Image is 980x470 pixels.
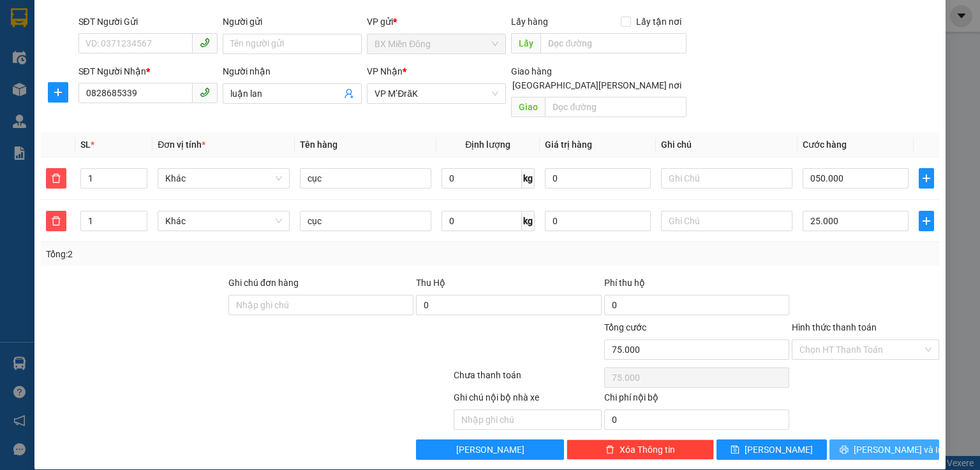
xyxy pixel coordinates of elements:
[745,443,813,457] span: [PERSON_NAME]
[545,97,687,117] input: Dọc đường
[11,12,31,25] span: Gửi:
[854,443,943,457] span: [PERSON_NAME] và In
[300,139,338,150] span: Tên hàng
[522,168,535,189] span: kg
[122,11,225,26] div: VP M’ĐrăK
[792,322,877,332] label: Hình thức thanh toán
[540,33,687,53] input: Dọc đường
[604,322,646,332] span: Tổng cước
[919,211,934,231] button: plus
[300,211,431,231] input: VD: Bàn, Ghế
[165,169,281,188] span: Khác
[140,59,225,82] span: sông hinh
[620,443,675,457] span: Xóa Thông tin
[158,139,205,150] span: Đơn vị tính
[919,216,933,226] span: plus
[344,89,354,99] span: user-add
[604,276,789,295] div: Phí thu hộ
[803,139,847,150] span: Cước hàng
[47,216,66,226] span: delete
[829,439,940,460] button: printer[PERSON_NAME] và In
[454,409,601,430] input: Nhập ghi chú
[545,139,592,150] span: Giá trị hàng
[511,66,552,76] span: Giao hàng
[47,173,66,183] span: delete
[122,66,140,80] span: DĐ:
[631,15,687,29] span: Lấy tận nơi
[545,168,651,189] input: 0
[731,445,739,455] span: save
[228,295,413,315] input: Ghi chú đơn hàng
[11,11,113,41] div: BX Miền Đông
[122,26,225,41] div: Sen
[228,278,299,288] label: Ghi chú đơn hàng
[223,64,362,78] div: Người nhận
[10,89,115,104] div: 30.000
[367,15,506,29] div: VP gửi
[46,168,66,189] button: delete
[122,41,225,59] div: 0364548629
[919,168,934,189] button: plus
[200,38,210,48] span: phone
[46,211,66,231] button: delete
[375,34,498,53] span: BX Miền Đông
[452,368,602,390] div: Chưa thanh toán
[165,211,281,231] span: Khác
[456,443,524,457] span: [PERSON_NAME]
[919,173,933,183] span: plus
[661,168,792,189] input: Ghi Chú
[656,132,798,157] th: Ghi chú
[48,82,68,103] button: plus
[511,97,545,117] span: Giao
[200,87,210,97] span: phone
[416,278,445,288] span: Thu Hộ
[604,390,789,409] div: Chi phí nội bộ
[605,445,614,455] span: delete
[454,390,601,409] div: Ghi chú nội bộ nhà xe
[511,17,548,27] span: Lấy hàng
[465,139,510,150] span: Định lượng
[545,211,651,231] input: 0
[122,12,152,25] span: Nhận:
[375,84,498,103] span: VP M’ĐrăK
[511,33,540,53] span: Lấy
[661,211,792,231] input: Ghi Chú
[567,439,714,460] button: deleteXóa Thông tin
[223,15,362,29] div: Người gửi
[367,66,403,76] span: VP Nhận
[80,139,91,150] span: SL
[840,445,849,455] span: printer
[10,90,29,104] span: CR :
[48,87,68,97] span: plus
[78,64,218,78] div: SĐT Người Nhận
[716,439,827,460] button: save[PERSON_NAME]
[507,78,687,92] span: [GEOGRAPHIC_DATA][PERSON_NAME] nơi
[416,439,563,460] button: [PERSON_NAME]
[300,168,431,189] input: VD: Bàn, Ghế
[522,211,535,231] span: kg
[46,247,379,261] div: Tổng: 2
[78,15,218,29] div: SĐT Người Gửi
